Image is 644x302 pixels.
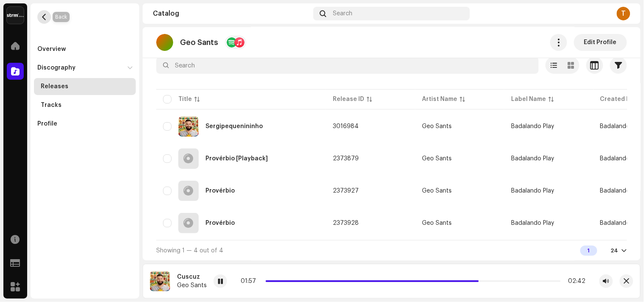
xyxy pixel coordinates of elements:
div: Label Name [511,95,546,103]
span: 2373927 [333,188,359,194]
div: T [617,7,630,20]
span: Search [333,10,353,17]
div: Sergipequenininho [205,123,263,129]
button: Edit Profile [574,34,627,51]
div: Geo Sants [422,156,452,162]
div: 01:57 [241,278,262,285]
span: Geo Sants [422,220,498,226]
div: Discography [37,64,76,71]
span: Badalando Play [511,220,554,226]
span: Geo Sants [422,156,498,162]
div: Title [178,95,192,103]
re-m-nav-item: Profile [34,115,136,132]
re-m-nav-item: Releases [34,78,136,95]
div: Overview [37,46,66,53]
div: Provérbio [Playback] [205,156,268,162]
div: Geo Sants [422,123,452,129]
div: Release ID [333,95,364,103]
div: Releases [41,83,68,90]
div: 24 [611,247,619,254]
img: 9a6e832c-b73d-4a18-8355-fb4db9f484d8 [150,271,170,291]
re-m-nav-item: Overview [34,41,136,58]
span: Geo Sants [422,123,498,129]
div: Cuscuz [177,274,207,280]
span: Geo Sants [422,188,498,194]
p: Geo Sants [180,38,218,47]
span: Badalando Play [511,156,554,162]
span: Badalando Play [600,220,643,226]
div: Tracks [41,102,62,109]
span: 2373928 [333,220,359,226]
div: Profile [37,120,57,127]
div: Provérbio [205,220,235,226]
input: Search [156,57,539,74]
span: 2373879 [333,156,359,162]
span: Badalando Play [600,188,643,194]
span: Showing 1 — 4 out of 4 [156,248,223,254]
span: Badalando Play [511,188,554,194]
span: Badalando Play [511,123,554,129]
img: 9a6e832c-b73d-4a18-8355-fb4db9f484d8 [178,116,199,137]
re-m-nav-item: Tracks [34,97,136,114]
div: Geo Sants [422,220,452,226]
re-m-nav-dropdown: Discography [34,59,136,114]
div: 1 [580,246,597,256]
div: Provérbio [205,188,235,194]
img: 408b884b-546b-4518-8448-1008f9c76b02 [7,7,24,24]
span: Badalando Play [600,156,643,162]
div: Geo Sants [422,188,452,194]
span: 3016984 [333,123,359,129]
div: Artist Name [422,95,457,103]
span: Edit Profile [584,34,617,51]
div: Geo Sants [177,282,207,289]
div: Catalog [153,10,310,17]
span: Badalando Play [600,123,643,129]
div: 02:42 [564,278,586,285]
